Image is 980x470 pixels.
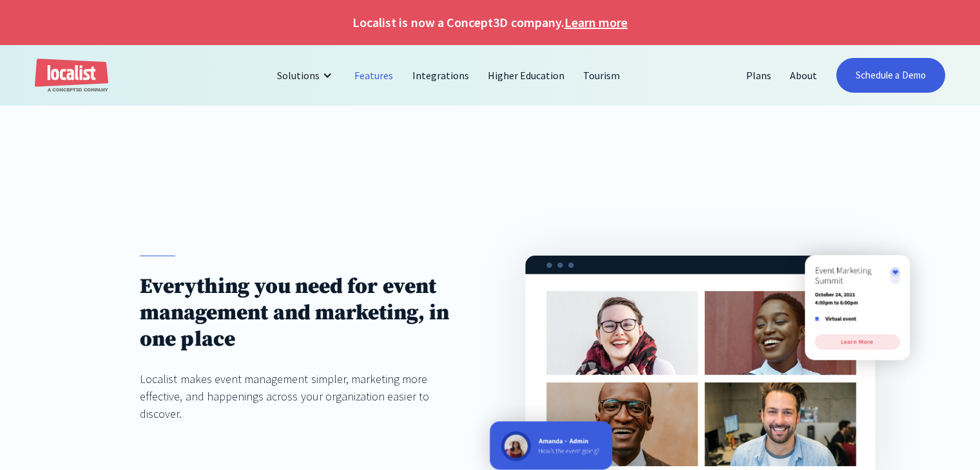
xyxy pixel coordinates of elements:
a: Integrations [403,60,479,91]
div: Localist makes event management simpler, marketing more effective, and happenings across your org... [140,370,455,422]
a: Schedule a Demo [836,58,945,93]
a: Higher Education [479,60,575,91]
a: About [781,60,827,91]
div: Solutions [277,68,320,83]
a: Learn more [564,13,628,32]
a: home [35,59,108,93]
div: Solutions [267,60,345,91]
h1: Everything you need for event management and marketing, in one place [140,274,455,353]
a: Tourism [574,60,629,91]
a: Features [345,60,403,91]
a: Plans [737,60,781,91]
